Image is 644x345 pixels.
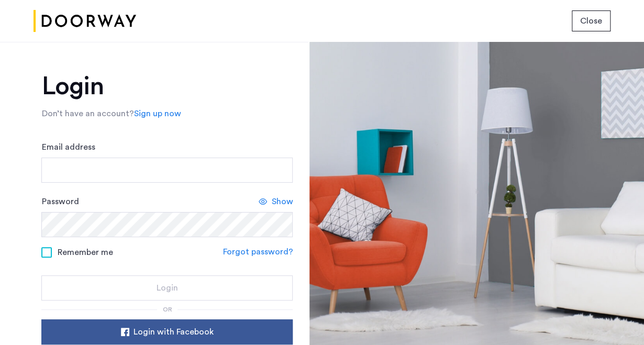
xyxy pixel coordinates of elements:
label: Email address [41,141,95,153]
label: Password [41,195,79,208]
span: Login [157,282,178,294]
a: Sign up now [134,107,181,120]
a: Forgot password? [223,246,293,258]
span: or [162,306,172,313]
img: logo [34,2,136,41]
span: Show [271,195,293,208]
span: Close [580,15,602,27]
button: button [41,275,293,301]
span: Remember me [57,246,113,259]
h1: Login [41,74,293,99]
span: Don’t have an account? [41,109,134,118]
button: button [41,319,293,344]
button: button [572,10,610,31]
span: Login with Facebook [134,326,214,338]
